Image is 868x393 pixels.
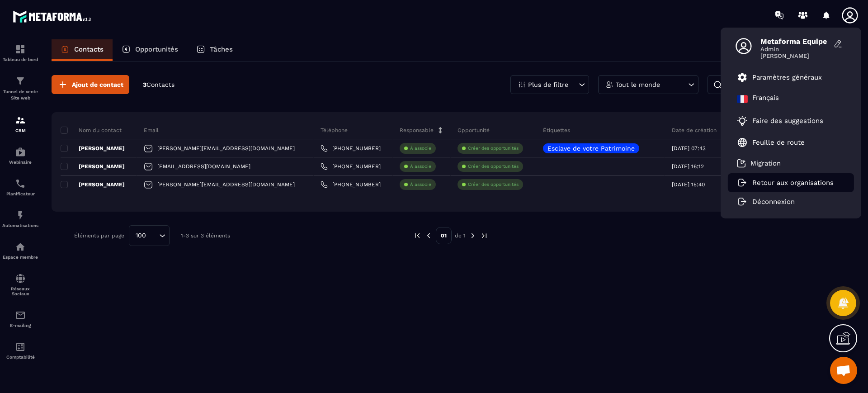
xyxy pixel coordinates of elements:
[752,94,779,104] p: Français
[455,232,466,239] p: de 1
[2,108,38,140] a: formationformationCRM
[74,232,124,239] p: Éléments par page
[436,227,452,244] p: 01
[2,255,38,260] p: Espace membre
[528,81,568,88] p: Plus de filtre
[143,80,175,89] p: 3
[737,137,805,148] a: Feuille de route
[2,57,38,62] p: Tableau de bord
[752,198,795,206] p: Déconnexion
[2,37,38,69] a: formationformationTableau de bord
[672,127,717,134] p: Date de création
[2,235,38,266] a: automationsautomationsEspace membre
[321,145,381,152] a: [PHONE_NUMBER]
[321,163,381,170] a: [PHONE_NUMBER]
[752,73,822,81] p: Paramètres généraux
[149,231,157,241] input: Search for option
[2,203,38,235] a: automationsautomationsAutomatisations
[737,115,834,126] a: Faire des suggestions
[132,231,149,241] span: 100
[458,127,490,134] p: Opportunité
[15,273,26,284] img: social-network
[61,127,122,134] p: Nom du contact
[2,89,38,101] p: Tunnel de vente Site web
[2,191,38,196] p: Planificateur
[15,310,26,321] img: email
[2,223,38,228] p: Automatisations
[752,117,823,125] p: Faire des suggestions
[410,163,431,170] p: À associe
[146,81,175,88] span: Contacts
[2,69,38,108] a: formationformationTunnel de vente Site web
[752,179,834,187] p: Retour aux organisations
[672,145,706,152] p: [DATE] 07:43
[616,81,660,88] p: Tout le monde
[480,232,488,240] img: next
[2,128,38,133] p: CRM
[2,171,38,203] a: schedulerschedulerPlanificateur
[61,163,125,170] p: [PERSON_NAME]
[144,127,159,134] p: Email
[672,181,705,188] p: [DATE] 15:40
[468,145,519,152] p: Créer des opportunités
[15,210,26,221] img: automations
[468,163,519,170] p: Créer des opportunités
[410,145,431,152] p: À associe
[737,159,781,168] a: Migration
[830,357,857,384] div: Ouvrir le chat
[410,181,431,188] p: À associe
[737,179,834,187] a: Retour aux organisations
[760,52,828,59] span: [PERSON_NAME]
[400,127,434,134] p: Responsable
[15,76,26,86] img: formation
[15,44,26,55] img: formation
[413,232,421,240] img: prev
[187,39,242,61] a: Tâches
[321,181,381,188] a: [PHONE_NUMBER]
[129,225,170,246] div: Search for option
[2,335,38,366] a: accountantaccountantComptabilité
[737,72,822,83] a: Paramètres généraux
[181,232,230,239] p: 1-3 sur 3 éléments
[760,37,828,46] span: Metaforma Equipe
[760,46,828,52] span: Admin
[2,323,38,328] p: E-mailing
[15,147,26,157] img: automations
[2,355,38,360] p: Comptabilité
[543,127,570,134] p: Étiquettes
[2,303,38,335] a: emailemailE-mailing
[210,45,233,53] p: Tâches
[15,341,26,352] img: accountant
[547,145,635,152] p: Esclave de votre Patrimoine
[52,75,129,94] button: Ajout de contact
[672,163,704,170] p: [DATE] 16:12
[2,140,38,171] a: automationsautomationsWebinaire
[750,159,781,167] p: Migration
[15,115,26,126] img: formation
[52,39,113,61] a: Contacts
[321,127,348,134] p: Téléphone
[15,241,26,252] img: automations
[74,45,104,53] p: Contacts
[61,181,125,188] p: [PERSON_NAME]
[13,8,94,25] img: logo
[468,181,519,188] p: Créer des opportunités
[72,80,123,89] span: Ajout de contact
[15,178,26,189] img: scheduler
[2,160,38,165] p: Webinaire
[752,138,805,147] p: Feuille de route
[425,232,433,240] img: prev
[2,266,38,303] a: social-networksocial-networkRéseaux Sociaux
[135,45,178,53] p: Opportunités
[61,145,125,152] p: [PERSON_NAME]
[2,286,38,296] p: Réseaux Sociaux
[469,232,477,240] img: next
[113,39,187,61] a: Opportunités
